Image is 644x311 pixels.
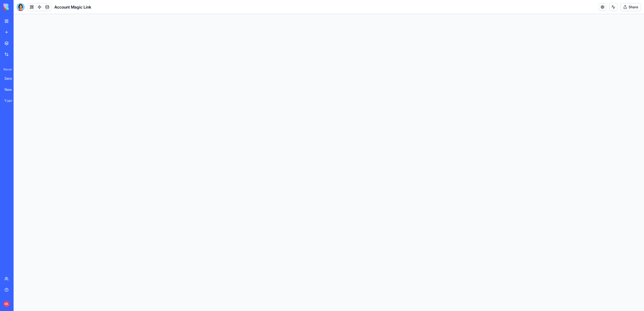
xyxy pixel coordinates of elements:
[4,301,10,307] span: ML
[5,76,19,81] div: Send Email
[2,67,12,71] span: Recent
[2,85,22,95] a: New App
[620,3,641,11] button: Share
[4,4,35,11] img: logo
[2,96,22,106] a: מדריך שמירה באשבל
[2,73,22,84] a: Send Email
[5,87,19,92] div: New App
[5,98,19,103] div: מדריך שמירה באשבל
[54,4,91,10] h1: Account Magic Link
